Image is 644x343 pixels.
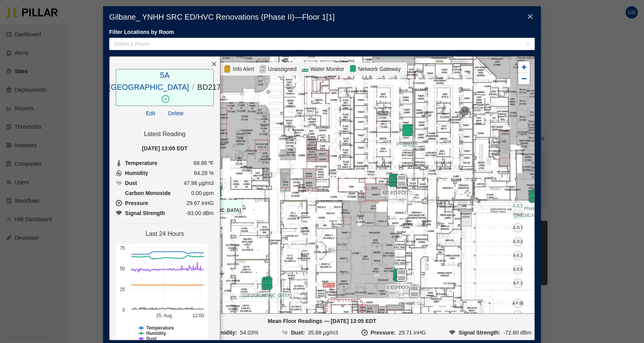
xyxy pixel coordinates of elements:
[388,189,415,204] span: ED POD D #2
[449,330,455,336] img: SIGNAL_RSSI
[231,65,255,73] span: Info Alert
[146,331,166,336] tspan: Humidity
[116,179,214,187] li: 47.98 µg/m3
[394,124,421,129] div: pb002770
[125,179,137,187] span: Dust
[109,12,535,22] h3: Gilbane_ YNHH SRC ED/HVC Renovations (Phase II) — Floor 1 [ 1 ]
[116,189,214,197] li: 0.00 ppm
[388,174,415,188] div: ED POD D #2
[146,110,155,116] a: Edit
[192,83,194,91] span: /
[120,245,125,251] text: 75
[116,199,214,207] li: 29.67 inHG
[212,328,237,337] div: Humidity:
[125,209,165,217] span: Signal Strength
[395,268,409,282] img: pod-unassigned.895f376b.svg
[385,284,412,291] span: ED POD A
[404,300,424,308] span: AIIR 5B
[387,173,401,187] img: pod-online.97050380.svg
[518,73,530,84] a: Zoom out
[362,328,426,337] li: 29.71 inHG
[203,328,259,337] li: 54.03%
[116,144,214,153] div: [DATE] 13:05 EDT
[125,169,148,177] span: Humidity
[116,170,122,176] img: Humidity
[395,138,420,149] span: pb002770
[116,180,122,186] img: Dust
[156,313,172,318] tspan: 25. Aug
[395,174,409,188] img: pod-unassigned.895f376b.svg
[400,124,414,138] img: gateway-online.42bf373e.svg
[522,62,527,72] span: +
[521,189,548,203] div: Phase 3 - [MEDICAL_DATA]
[116,130,214,138] h4: Latest Reading
[282,330,288,336] img: DUST
[527,189,541,203] img: pod-online.97050380.svg
[240,292,294,299] span: [GEOGRAPHIC_DATA]
[116,200,122,206] img: Pressure
[125,189,171,197] span: Carbon Monoxide
[116,190,122,196] img: Carbon Monoxide
[259,64,267,74] img: Unassigned
[385,268,412,282] div: ED POD A
[291,328,305,337] div: Dust:
[146,325,174,331] tspan: Temperature
[527,13,533,20] span: close
[168,109,183,118] span: Delete
[116,159,214,167] li: 68.86 ºF
[211,61,217,67] span: close
[254,276,281,290] div: [GEOGRAPHIC_DATA]
[260,276,274,290] img: pod-online.97050380.svg
[116,160,122,166] img: Temperature
[518,61,530,73] a: Zoom in
[349,64,357,74] img: Network Gateway
[522,74,527,83] span: −
[116,169,214,177] li: 64.28 %
[301,64,309,74] img: Flow-Monitor
[388,284,415,298] span: ED POD A #2
[519,6,541,28] button: Close
[193,313,204,318] text: 12:00
[125,159,157,167] span: Temperature
[120,266,125,271] text: 50
[388,268,415,282] div: ED POD A #2
[116,210,122,216] img: Pressure
[309,65,346,73] span: Water Monitor
[116,230,214,238] h4: Last 24 Hours
[458,328,500,337] div: Signal Strength:
[120,287,125,292] text: 25
[125,199,148,207] span: Pressure
[282,328,338,337] li: 35.88 µg/m3
[401,284,428,298] div: AIIR 5B
[109,28,535,36] label: Filter Locations by Room
[449,328,531,337] li: -72.80 dBm
[197,83,221,91] a: BD217
[371,328,396,337] div: Pressure:
[146,336,157,341] tspan: Dust
[113,317,531,325] div: Mean Floor Readings — [DATE] 13:05 EDT
[223,64,231,74] img: Alert
[116,209,214,217] li: -93.00 dBm
[407,284,421,298] img: pod-unassigned.895f376b.svg
[160,95,169,103] span: check-circle
[122,307,125,313] text: 0
[362,330,368,336] img: PRESSURE
[513,205,556,219] span: Phase 3 - [MEDICAL_DATA]
[381,189,407,197] span: ED POD D
[380,173,407,187] div: ED POD D
[357,65,402,73] span: Network Gateway
[267,65,298,73] span: Unassigned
